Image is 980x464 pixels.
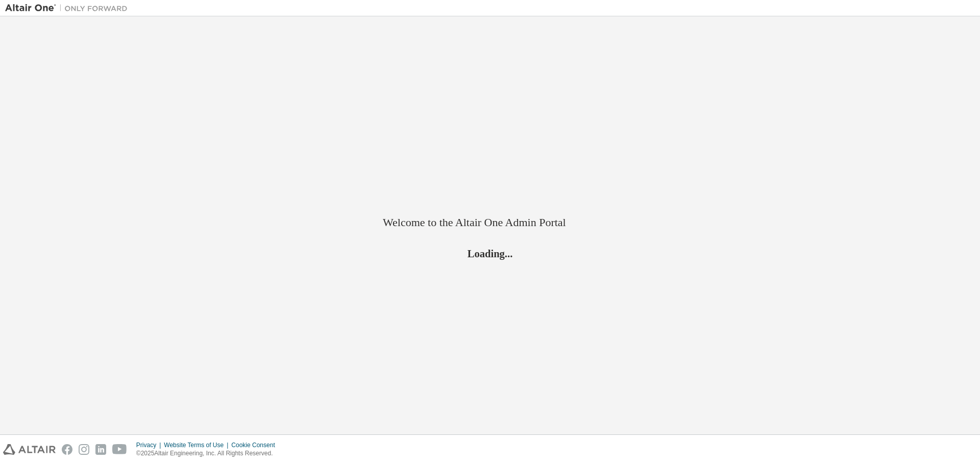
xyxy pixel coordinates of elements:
[5,3,133,13] img: Altair One
[164,441,231,449] div: Website Terms of Use
[95,444,106,455] img: linkedin.svg
[136,449,281,458] p: © 2025 Altair Engineering, Inc. All Rights Reserved.
[112,444,127,455] img: youtube.svg
[383,247,597,260] h2: Loading...
[136,441,164,449] div: Privacy
[231,441,281,449] div: Cookie Consent
[79,444,89,455] img: instagram.svg
[383,215,597,230] h2: Welcome to the Altair One Admin Portal
[3,444,56,455] img: altair_logo.svg
[62,444,72,455] img: facebook.svg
